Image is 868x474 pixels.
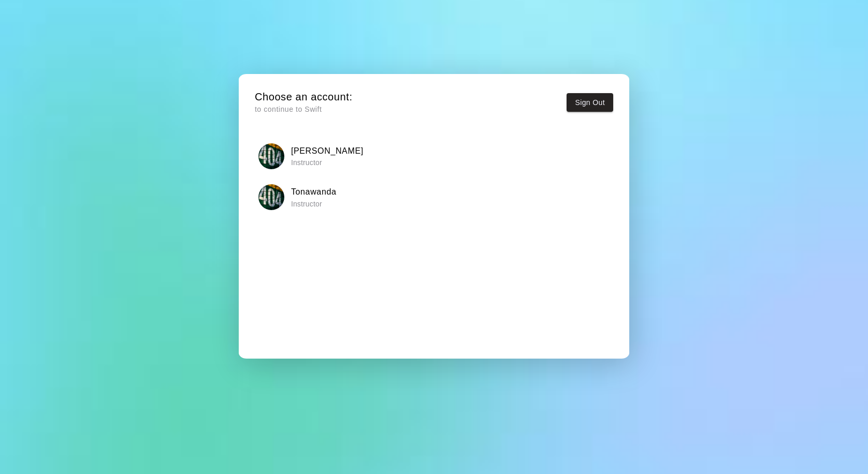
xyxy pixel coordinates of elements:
h6: Tonawanda [291,185,337,199]
button: Sign Out [567,93,613,112]
img: Tonawanda [258,184,284,210]
button: Clarence[PERSON_NAME] Instructor [255,140,613,172]
button: TonawandaTonawanda Instructor [255,181,613,213]
h5: Choose an account: [255,90,353,104]
p: Instructor [291,157,364,168]
p: to continue to Swift [255,104,353,115]
img: Clarence [258,143,284,169]
p: Instructor [291,199,337,209]
h6: [PERSON_NAME] [291,144,364,158]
